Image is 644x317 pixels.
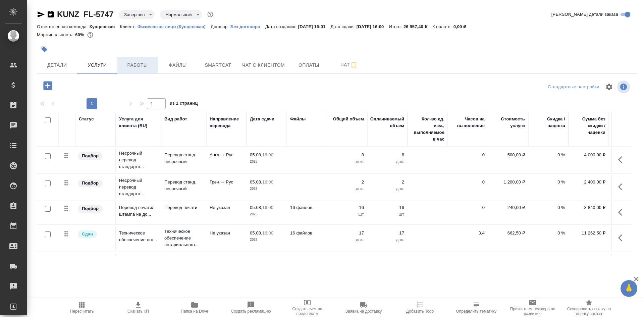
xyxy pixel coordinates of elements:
[242,61,285,69] span: Чат с клиентом
[164,228,203,248] p: Техническое обеспечение нотариального...
[160,10,202,19] div: Завершен
[164,255,203,275] p: Восстановление макета средней сложнос...
[551,11,618,18] span: [PERSON_NAME] детали заказа
[250,186,283,192] p: 2025
[170,99,198,109] span: из 1 страниц
[127,309,149,314] span: Скачать КП
[250,179,262,184] p: 05.08,
[330,236,364,243] p: док.
[572,152,605,158] p: 4 000,00 ₽
[371,179,404,186] p: 2
[164,116,187,122] div: Вид работ
[453,24,471,29] p: 0,00 ₽
[39,79,57,93] button: Добавить услугу
[82,205,99,212] p: Подбор
[335,298,392,317] button: Заявка на доставку
[211,24,230,29] p: Договор:
[231,309,271,314] span: Создать рекламацию
[333,61,365,69] span: Чат
[162,61,194,69] span: Файлы
[202,61,234,69] span: Smartcat
[504,298,561,317] button: Призвать менеджера по развитию
[371,204,404,211] p: 16
[166,298,223,317] button: Папка на Drive
[572,230,605,236] p: 11 262,50 ₽
[164,204,203,211] p: Перевод печати
[47,10,55,18] button: Скопировать ссылку
[406,309,434,314] span: Добавить Todo
[82,180,99,187] p: Подбор
[532,204,565,211] p: 0 %
[223,298,279,317] button: Создать рекламацию
[448,148,488,172] td: 0
[57,10,113,19] a: KUNZ_FL-5747
[330,204,364,211] p: 16
[601,79,617,95] span: Настроить таблицу
[357,24,389,29] p: [DATE] 16:00
[371,186,404,192] p: док.
[532,116,565,129] div: Скидка / наценка
[82,231,93,237] p: Сдан
[623,281,635,296] span: 🙏
[119,10,155,19] div: Завершен
[230,23,265,29] a: Без договора
[290,230,324,236] p: 16 файлов
[333,116,364,122] div: Общий объем
[532,230,565,236] p: 0 %
[330,158,364,165] p: док.
[371,158,404,165] p: док.
[210,230,243,236] p: Не указан
[119,230,158,243] p: Техническое обеспечение нот...
[250,236,283,243] p: 2025
[330,186,364,192] p: док.
[79,116,94,122] div: Статус
[262,230,273,235] p: 16:00
[120,24,138,29] p: Клиент:
[81,61,113,69] span: Услуги
[572,179,605,186] p: 2 400,00 ₽
[371,152,404,158] p: 8
[37,42,52,57] button: Добавить тэг
[37,24,90,29] p: Ответственная команда:
[122,12,147,17] button: Завершен
[250,152,262,157] p: 05.08,
[75,32,86,37] p: 60%
[250,230,262,235] p: 05.08,
[119,204,158,218] p: Перевод печати/штампа на до...
[283,307,331,316] span: Создать счет на предоплату
[532,179,565,186] p: 0 %
[330,179,364,186] p: 2
[451,116,485,129] div: Часов на выполнение
[181,309,208,314] span: Папка на Drive
[210,179,243,186] p: Греч → Рус
[572,116,605,136] div: Сумма без скидки / наценки
[345,309,382,314] span: Заявка на доставку
[54,298,110,317] button: Пересчитать
[138,24,211,29] p: Физическое лицо (Кунцевская)
[565,307,613,316] span: Скопировать ссылку на оценку заказа
[230,24,265,29] p: Без договора
[262,152,273,157] p: 16:00
[121,61,154,69] span: Работы
[371,211,404,218] p: шт
[70,309,94,314] span: Пересчитать
[350,61,358,69] svg: Подписаться
[371,230,404,236] p: 17
[370,116,404,129] div: Оплачиваемый объем
[411,116,444,143] div: Кол-во ед. изм., выполняемое в час
[614,204,630,220] button: Показать кнопки
[290,204,324,211] p: 16 файлов
[279,298,335,317] button: Создать счет на предоплату
[491,179,525,186] p: 1 200,00 ₽
[448,226,488,250] td: 3.4
[119,177,158,197] p: Несрочный перевод стандартн...
[163,12,194,17] button: Нормальный
[164,152,203,165] p: Перевод станд. несрочный
[206,10,215,19] button: Доп статусы указывают на важность/срочность заказа
[617,81,631,93] span: Посмотреть информацию
[330,24,356,29] p: Дата сдачи:
[572,204,605,211] p: 3 840,00 ₽
[389,24,403,29] p: Итого:
[546,82,601,92] div: split button
[491,116,525,129] div: Стоимость услуги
